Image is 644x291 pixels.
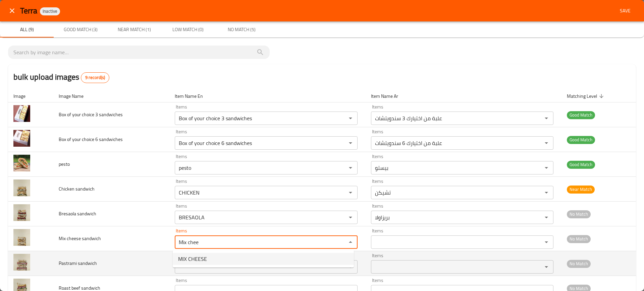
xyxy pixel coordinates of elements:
img: Box of your choice 3 sandwiches [13,105,30,122]
span: All (9) [4,25,50,34]
input: search [13,47,264,58]
span: Pastrami sandwich [59,259,97,268]
span: Mix cheese sandwich [59,234,101,243]
div: Total records count [81,72,109,83]
button: Open [346,188,355,197]
button: Open [542,163,551,172]
span: Good Match [567,161,595,168]
button: Open [542,237,551,247]
button: Open [346,163,355,172]
span: Box of your choice 3 sandwiches [59,110,123,119]
img: Pastrami sandwich [13,254,30,271]
img: Mix cheese sandwich [13,229,30,246]
span: Good Match [567,136,595,144]
span: Good Match [567,111,595,119]
span: Good Match (3) [58,25,103,34]
span: Bresaola sandwich [59,209,96,218]
th: Item Name En [169,90,366,102]
span: Image Name [59,92,92,100]
div: Inactive [40,7,60,15]
span: No Match [567,260,591,268]
span: Inactive [40,8,60,14]
button: Open [542,213,551,222]
span: No Match (5) [219,25,264,34]
span: MIX CHEESE [178,255,207,263]
button: Open [542,188,551,197]
span: Near Match [567,186,595,193]
th: Image [8,90,53,102]
button: Close [346,237,355,247]
th: Item Name Ar [366,90,562,102]
button: Open [542,262,551,272]
button: Open [346,213,355,222]
img: Box of your choice 6 sandwiches [13,130,30,147]
span: No Match [567,235,591,243]
span: Near Match (1) [111,25,157,34]
button: Open [542,114,551,123]
span: Save [617,7,633,15]
span: Matching Level [567,92,606,100]
img: Bresaola sandwich [13,204,30,221]
span: No Match [567,210,591,218]
span: Box of your choice 6 sandwiches [59,135,123,144]
span: Low Match (0) [165,25,211,34]
span: Terra [20,3,37,18]
span: pesto [59,160,70,168]
img: Chicken sandwich [13,179,30,196]
button: Open [346,114,355,123]
img: pesto [13,155,30,171]
button: Open [346,138,355,148]
button: Open [542,138,551,148]
button: close [4,3,20,19]
button: Save [614,5,636,17]
h2: bulk upload images [13,71,109,83]
span: Chicken sandwich [59,185,95,193]
span: 9 record(s) [81,74,109,81]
